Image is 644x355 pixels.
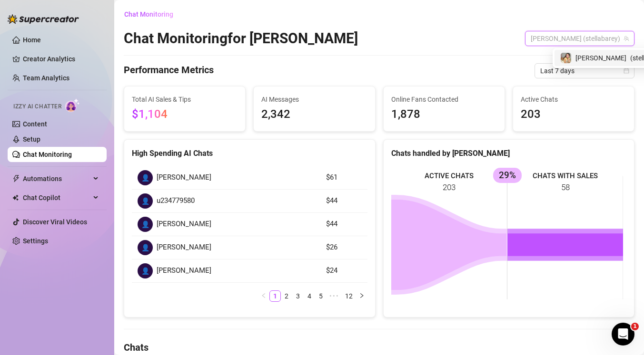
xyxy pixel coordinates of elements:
[23,237,48,245] a: Settings
[521,106,626,124] span: 203
[157,195,195,207] span: u234779580
[124,10,173,18] span: Chat Monitoring
[281,291,292,301] a: 2
[23,171,90,186] span: Automations
[326,172,362,183] article: $61
[124,29,358,48] h2: Chat Monitoring for [PERSON_NAME]
[132,107,168,121] span: $1,104
[258,290,269,302] button: left
[23,74,69,82] a: Team Analytics
[124,63,214,78] h4: Performance Metrics
[258,290,269,302] li: Previous Page
[132,147,367,159] div: High Spending AI Chats
[356,290,367,302] li: Next Page
[391,94,497,105] span: Online Fans Contacted
[8,14,79,24] img: logo-BBDzfeDw.svg
[13,102,61,111] span: Izzy AI Chatter
[342,290,356,302] li: 12
[304,290,315,302] li: 4
[23,135,40,143] a: Setup
[293,291,303,301] a: 3
[624,68,629,74] span: calendar
[540,64,629,78] span: Last 7 days
[261,106,367,124] span: 2,342
[575,53,626,63] span: [PERSON_NAME]
[138,193,153,209] div: 👤
[391,106,497,124] span: 1,878
[326,195,362,207] article: $44
[157,242,211,253] span: [PERSON_NAME]
[326,219,362,230] article: $44
[23,120,47,128] a: Content
[326,265,362,277] article: $24
[23,190,90,205] span: Chat Copilot
[326,242,362,253] article: $26
[23,151,72,158] a: Chat Monitoring
[327,290,342,302] span: •••
[359,293,365,298] span: right
[521,94,626,105] span: Active Chats
[631,323,639,330] span: 1
[124,341,634,354] h4: Chats
[316,291,326,301] a: 5
[269,290,281,302] li: 1
[261,94,367,105] span: AI Messages
[270,291,280,301] a: 1
[138,240,153,255] div: 👤
[12,175,20,182] span: thunderbolt
[12,194,19,201] img: Chat Copilot
[531,31,629,46] span: Stella (stellabarey)
[391,147,627,159] div: Chats handled by [PERSON_NAME]
[315,290,327,302] li: 5
[157,265,211,277] span: [PERSON_NAME]
[157,219,211,230] span: [PERSON_NAME]
[132,94,238,105] span: Total AI Sales & Tips
[138,263,153,278] div: 👤
[124,7,181,22] button: Chat Monitoring
[138,170,153,185] div: 👤
[138,217,153,232] div: 👤
[23,51,99,67] a: Creator Analytics
[342,291,356,301] a: 12
[65,98,80,112] img: AI Chatter
[304,291,315,301] a: 4
[327,290,342,302] li: Next 5 Pages
[23,36,41,44] a: Home
[157,172,211,183] span: [PERSON_NAME]
[261,293,267,298] span: left
[356,290,367,302] button: right
[292,290,304,302] li: 3
[23,218,87,226] a: Discover Viral Videos
[561,53,571,63] img: Stella
[612,323,634,345] iframe: Intercom live chat
[624,36,629,41] span: team
[281,290,292,302] li: 2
